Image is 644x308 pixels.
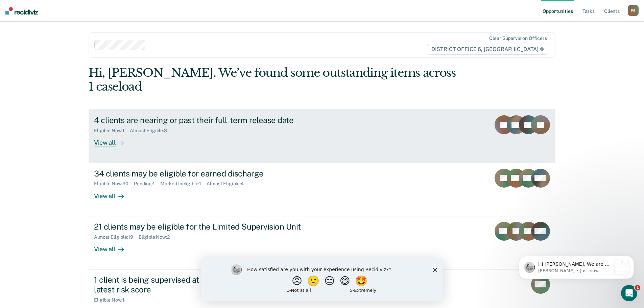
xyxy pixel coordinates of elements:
iframe: Intercom notifications message [509,242,644,290]
div: Pending : 1 [134,181,160,187]
div: Clear supervision officers [489,35,547,41]
div: Hi, [PERSON_NAME]. We’ve found some outstanding items across 1 caseload [89,66,462,94]
div: Eligible Now : 1 [94,128,130,134]
div: View all [94,134,132,147]
span: DISTRICT OFFICE 6, [GEOGRAPHIC_DATA] [427,44,548,55]
div: 1 client is being supervised at a level that does not match their latest risk score [94,275,331,294]
img: Recidiviz [5,7,38,15]
a: 34 clients may be eligible for earned dischargeEligible Now:30Pending:1Marked Ineligible:1Almost ... [89,163,555,216]
div: Eligible Now : 2 [139,234,175,240]
div: 34 clients may be eligible for earned discharge [94,169,331,179]
div: Marked Ineligible : 1 [160,181,207,187]
div: P B [628,5,639,16]
iframe: Survey by Kim from Recidiviz [201,258,443,301]
div: Eligible Now : 30 [94,181,134,187]
div: 21 clients may be eligible for the Limited Supervision Unit [94,222,331,232]
a: 4 clients are nearing or past their full-term release dateEligible Now:1Almost Eligible:3View all [89,110,555,163]
span: 1 [635,285,640,290]
button: PB [628,5,639,16]
iframe: Intercom live chat [621,285,637,301]
div: Almost Eligible : 19 [94,234,139,240]
div: Eligible Now : 1 [94,297,130,303]
div: 4 clients are nearing or past their full-term release date [94,115,331,125]
div: View all [94,187,132,200]
div: Almost Eligible : 4 [207,181,249,187]
div: Almost Eligible : 3 [130,128,172,134]
a: 21 clients may be eligible for the Limited Supervision UnitAlmost Eligible:19Eligible Now:2View all [89,216,555,269]
div: View all [94,240,132,253]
